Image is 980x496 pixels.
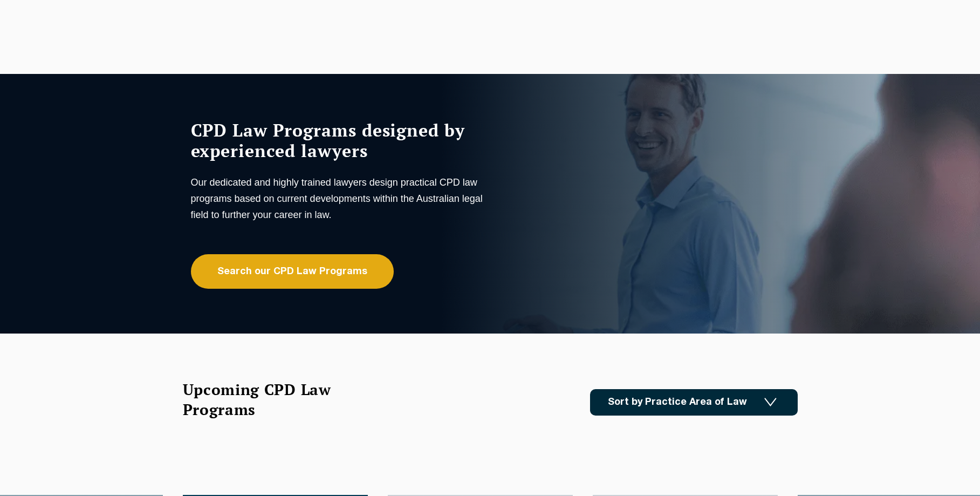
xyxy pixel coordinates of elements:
[191,254,394,289] a: Search our CPD Law Programs
[590,389,798,416] a: Sort by Practice Area of Law
[764,398,777,407] img: Icon
[183,379,358,419] h2: Upcoming CPD Law Programs
[191,120,488,161] h1: CPD Law Programs designed by experienced lawyers
[191,174,488,223] p: Our dedicated and highly trained lawyers design practical CPD law programs based on current devel...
